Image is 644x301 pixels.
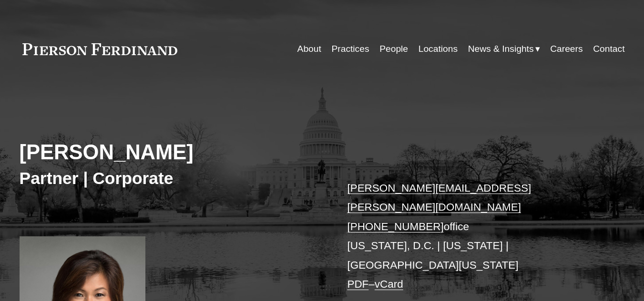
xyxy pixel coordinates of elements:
a: Careers [550,40,583,58]
a: folder dropdown [468,40,540,58]
a: About [297,40,321,58]
span: News & Insights [468,41,534,58]
a: Locations [419,40,458,58]
p: office [US_STATE], D.C. | [US_STATE] | [GEOGRAPHIC_DATA][US_STATE] – [347,179,599,294]
a: Practices [331,40,369,58]
a: People [379,40,408,58]
a: [PHONE_NUMBER] [347,221,443,233]
a: PDF [347,278,368,290]
a: Contact [593,40,624,58]
a: [PERSON_NAME][EMAIL_ADDRESS][PERSON_NAME][DOMAIN_NAME] [347,182,531,213]
a: vCard [375,278,403,290]
h3: Partner | Corporate [20,168,322,189]
h2: [PERSON_NAME] [20,140,322,165]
